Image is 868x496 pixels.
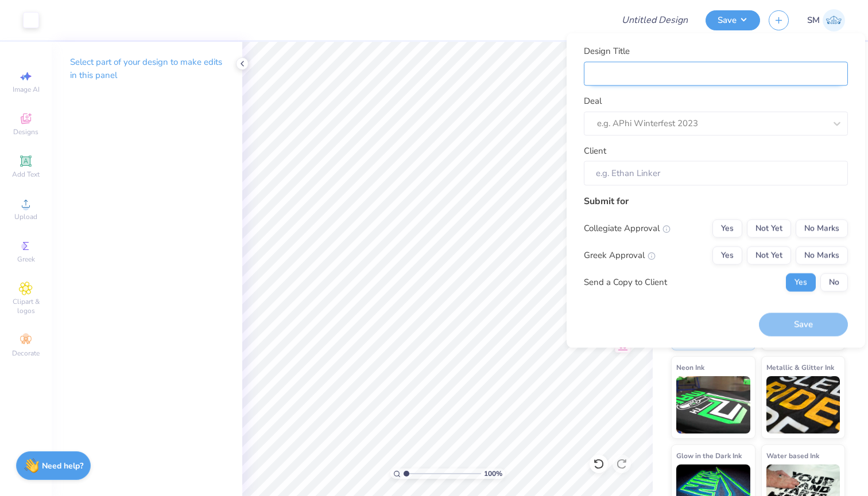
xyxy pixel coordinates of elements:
[584,276,667,289] div: Send a Copy to Client
[747,219,791,237] button: Not Yet
[676,361,704,373] span: Neon Ink
[14,212,37,221] span: Upload
[820,273,848,291] button: No
[584,144,606,157] label: Client
[6,297,46,315] span: Clipart & logos
[747,246,791,264] button: Not Yet
[676,376,750,433] img: Neon Ink
[584,222,671,235] div: Collegiate Approval
[584,45,630,58] label: Design Title
[70,56,224,82] p: Select part of your design to make edits in this panel
[712,246,742,264] button: Yes
[584,95,602,108] label: Deal
[676,450,742,462] span: Glow in the Dark Ink
[12,170,40,179] span: Add Text
[796,219,848,237] button: No Marks
[796,246,848,264] button: No Marks
[613,9,697,32] input: Untitled Design
[823,9,845,32] img: Sofia Maitz
[712,219,742,237] button: Yes
[584,194,848,208] div: Submit for
[13,85,40,94] span: Image AI
[706,10,760,30] button: Save
[13,127,38,136] span: Designs
[12,349,40,358] span: Decorate
[766,450,819,462] span: Water based Ink
[807,14,820,27] span: SM
[766,376,840,433] img: Metallic & Glitter Ink
[42,460,83,471] strong: Need help?
[786,273,816,291] button: Yes
[766,361,834,373] span: Metallic & Glitter Ink
[584,161,848,186] input: e.g. Ethan Linker
[484,468,502,479] span: 100 %
[807,9,845,32] a: SM
[584,249,656,262] div: Greek Approval
[17,255,35,264] span: Greek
